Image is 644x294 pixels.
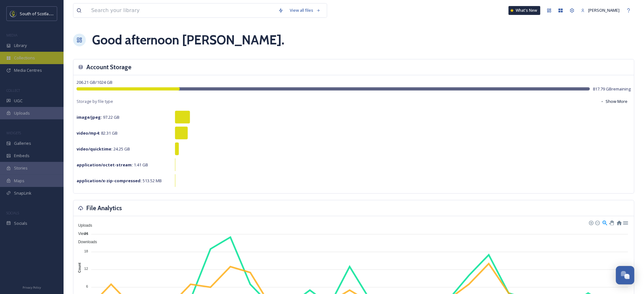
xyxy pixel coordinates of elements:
[14,220,27,226] span: Socials
[14,43,27,49] span: Library
[88,3,275,17] input: Search your library
[23,285,41,290] span: Privacy Policy
[77,114,102,120] strong: image/jpeg :
[14,67,42,73] span: Media Centres
[73,231,88,236] span: Views
[78,263,81,273] text: Count
[84,249,88,253] tspan: 18
[623,220,628,225] div: Menu
[84,267,88,271] tspan: 12
[77,98,113,104] span: Storage by file type
[595,220,600,225] div: Zoom Out
[287,4,324,17] a: View all files
[77,146,130,152] span: 24.25 GB
[14,98,23,104] span: UGC
[73,240,97,244] span: Downloads
[616,220,622,225] div: Reset Zoom
[509,6,540,15] a: What's New
[20,10,92,17] span: South of Scotland Destination Alliance
[92,30,284,50] h1: Good afternoon [PERSON_NAME] .
[77,178,142,184] strong: application/x-zip-compressed :
[14,190,31,196] span: SnapLink
[77,162,133,168] strong: application/octet-stream :
[6,88,20,93] span: COLLECT
[6,33,17,37] span: MEDIA
[84,231,88,235] tspan: 24
[6,130,21,135] span: WIDGETS
[14,140,31,146] span: Galleries
[14,55,35,61] span: Collections
[6,210,19,215] span: SOCIALS
[77,178,162,184] span: 513.52 MB
[86,63,132,72] h3: Account Storage
[23,283,41,291] a: Privacy Policy
[597,95,631,108] button: Show More
[593,86,631,92] span: 817.79 GB remaining
[77,130,118,136] span: 82.31 GB
[578,4,623,17] a: [PERSON_NAME]
[77,79,112,85] span: 206.21 GB / 1024 GB
[77,130,100,136] strong: video/mp4 :
[602,220,607,225] div: Selection Zoom
[616,266,634,284] button: Open Chat
[589,220,593,225] div: Zoom In
[77,114,119,120] span: 97.22 GB
[77,146,112,152] strong: video/quicktime :
[14,153,30,159] span: Embeds
[10,10,17,17] img: images.jpeg
[86,284,88,288] tspan: 6
[588,7,620,13] span: [PERSON_NAME]
[86,204,122,213] h3: File Analytics
[14,110,30,116] span: Uploads
[14,178,24,184] span: Maps
[73,223,92,228] span: Uploads
[609,221,613,224] div: Panning
[77,162,148,168] span: 1.41 GB
[14,165,28,171] span: Stories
